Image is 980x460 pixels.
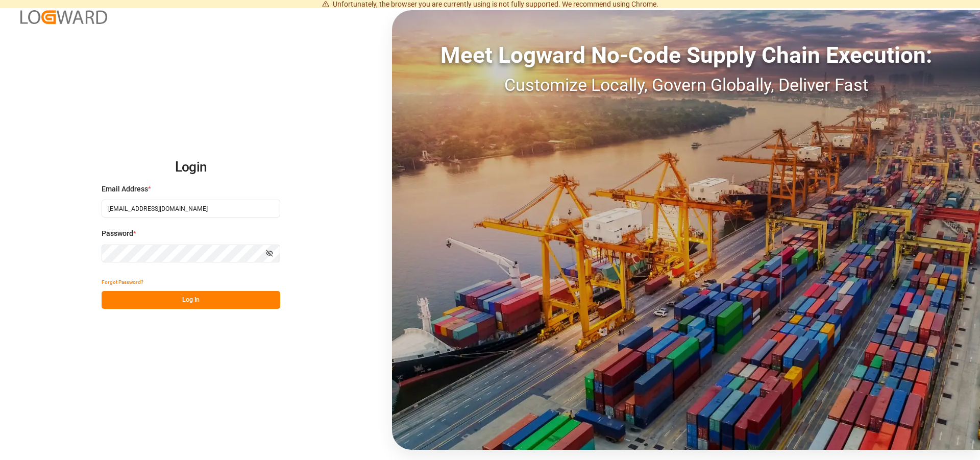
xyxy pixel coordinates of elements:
[392,38,980,72] div: Meet Logward No-Code Supply Chain Execution:
[102,184,148,195] span: Email Address
[102,273,143,291] button: Forgot Password?
[392,72,980,98] div: Customize Locally, Govern Globally, Deliver Fast
[102,291,280,309] button: Log In
[102,228,133,239] span: Password
[20,10,107,24] img: Logward_new_orange.png
[102,200,280,217] input: Enter your email
[102,151,280,184] h2: Login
